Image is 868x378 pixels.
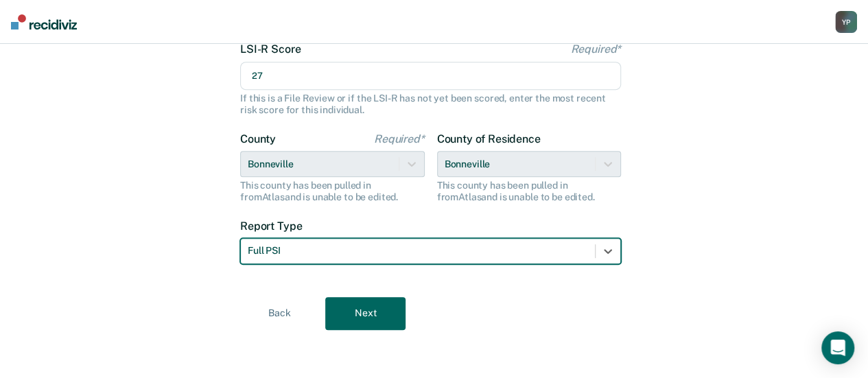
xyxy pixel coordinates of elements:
button: Next [325,297,406,330]
div: Y P [835,11,857,33]
span: Required* [570,43,621,56]
div: Open Intercom Messenger [821,331,854,364]
label: County of Residence [437,132,622,145]
button: YP [835,11,857,33]
button: Back [239,297,320,330]
label: Report Type [240,220,621,233]
div: This county has been pulled in from Atlas and is unable to be edited. [437,180,622,203]
img: Recidiviz [11,14,77,29]
label: LSI-R Score [240,43,621,56]
div: If this is a File Review or if the LSI-R has not yet been scored, enter the most recent risk scor... [240,93,621,116]
div: This county has been pulled in from Atlas and is unable to be edited. [240,180,425,203]
span: Required* [374,132,425,145]
label: County [240,132,425,145]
